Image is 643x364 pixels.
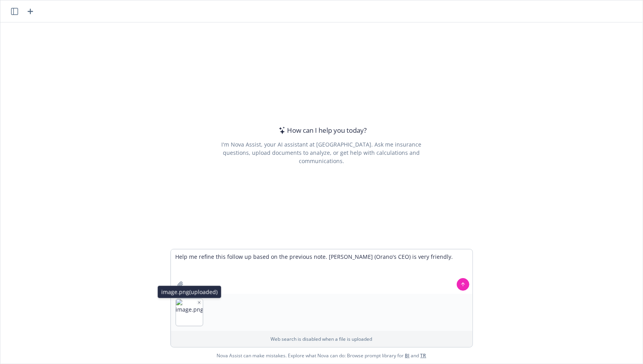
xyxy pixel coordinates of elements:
[276,125,367,136] div: How can I help you today?
[171,249,473,294] textarea: Help me refine this follow up based on the previous note. [PERSON_NAME] (Orano's CEO) is very fri...
[405,352,410,359] a: BI
[211,140,432,165] div: I'm Nova Assist, your AI assistant at [GEOGRAPHIC_DATA]. Ask me insurance questions, upload docum...
[176,299,203,326] img: image.png
[176,336,468,342] p: Web search is disabled when a file is uploaded
[421,352,426,359] a: TR
[4,347,639,364] span: Nova Assist can make mistakes. Explore what Nova can do: Browse prompt library for and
